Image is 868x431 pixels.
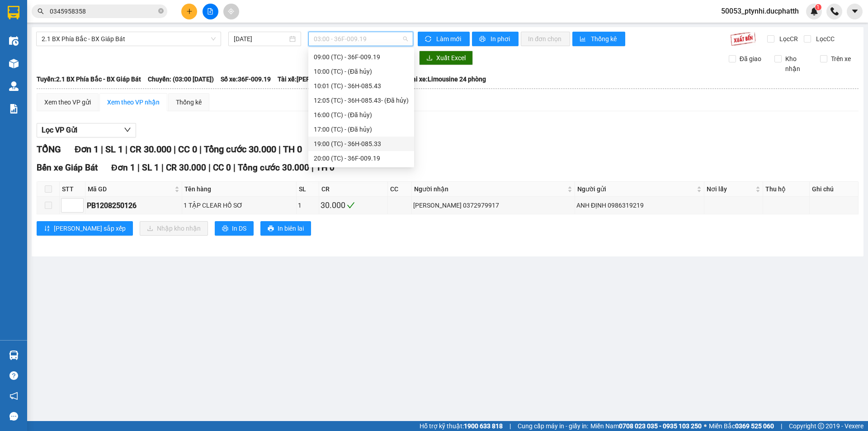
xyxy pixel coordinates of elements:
img: solution-icon [9,104,19,114]
span: Số xe: 36F-009.19 [221,74,271,84]
span: Tổng cước 30.000 [204,144,276,155]
div: 17:00 (TC) - (Đã hủy) [314,124,409,134]
div: 1 TẬP CLEAR HỒ SƠ [184,200,295,210]
span: Tài xế: [PERSON_NAME] - [PERSON_NAME] [278,74,398,84]
span: caret-down [851,7,859,15]
span: TH 0 [283,144,302,155]
span: TỔNG [37,144,61,155]
span: | [311,162,314,173]
span: download [426,55,433,62]
span: | [137,162,140,173]
button: sort-ascending[PERSON_NAME] sắp xếp [37,221,133,236]
img: 9k= [730,32,756,46]
div: 09:00 (TC) - 36F-009.19 [314,52,409,62]
span: check [347,201,355,209]
span: CR 30.000 [130,144,171,155]
span: Làm mới [436,34,462,44]
span: | [278,144,281,155]
span: Trên xe [827,54,854,64]
button: downloadNhập kho nhận [140,221,208,236]
span: notification [9,392,18,400]
td: PB1208250126 [85,197,182,214]
span: bar-chart [580,36,587,43]
span: CR 30.000 [166,162,206,173]
span: plus [186,8,193,14]
button: file-add [203,4,218,19]
span: 50053_ptynhi.ducphatth [714,5,806,17]
b: Tuyến: 2.1 BX Phía Bắc - BX Giáp Bát [37,76,141,83]
button: bar-chartThống kê [572,32,625,46]
span: copyright [818,423,824,429]
span: Miền Nam [590,421,702,431]
span: Đơn 1 [75,144,99,155]
div: Thống kê [176,97,202,107]
span: Loại xe: Limousine 24 phòng [405,74,486,84]
span: Đơn 1 [111,162,135,173]
button: In đơn chọn [521,32,570,46]
img: warehouse-icon [9,350,19,360]
button: aim [223,4,239,19]
span: Miền Bắc [709,421,774,431]
div: 10:01 (TC) - 36H-085.43 [314,81,409,91]
th: Ghi chú [810,182,859,197]
div: Xem theo VP nhận [107,97,160,107]
span: search [38,8,44,14]
span: | [208,162,211,173]
img: phone-icon [830,7,839,15]
span: sort-ascending [44,225,50,232]
th: CR [319,182,388,197]
button: plus [181,4,197,19]
span: 03:00 - 36F-009.19 [314,32,408,46]
span: aim [228,8,234,14]
span: Xuất Excel [436,53,466,63]
span: Chuyến: (03:00 [DATE]) [148,74,214,84]
div: Xem theo VP gửi [44,97,91,107]
span: Người nhận [414,184,566,194]
span: Cung cấp máy in - giấy in: [518,421,588,431]
span: message [9,412,18,421]
strong: 1900 633 818 [464,422,503,430]
span: file-add [207,8,213,14]
strong: 0369 525 060 [735,422,774,430]
img: warehouse-icon [9,81,19,91]
span: | [125,144,127,155]
div: PB1208250126 [87,200,180,211]
span: SL 1 [105,144,123,155]
span: | [781,421,782,431]
button: Lọc VP Gửi [37,123,136,137]
span: sync [425,36,433,43]
img: warehouse-icon [9,36,19,46]
span: Lọc VP Gửi [42,124,77,136]
span: Tổng cước 30.000 [238,162,309,173]
span: Hỗ trợ kỹ thuật: [420,421,503,431]
span: printer [268,225,274,232]
button: printerIn biên lai [260,221,311,236]
button: printerIn phơi [472,32,519,46]
div: 19:00 (TC) - 36H-085.33 [314,139,409,149]
th: Tên hàng [182,182,297,197]
span: 1 [816,4,820,10]
span: Đã giao [736,54,765,64]
strong: 0708 023 035 - 0935 103 250 [619,422,702,430]
span: close-circle [158,8,164,14]
button: downloadXuất Excel [419,51,473,65]
span: | [509,421,511,431]
button: printerIn DS [215,221,254,236]
img: warehouse-icon [9,59,19,68]
span: question-circle [9,371,18,380]
div: 10:00 (TC) - (Đã hủy) [314,66,409,76]
span: CC 0 [178,144,197,155]
span: down [124,126,131,133]
span: TH 0 [316,162,335,173]
span: CC 0 [213,162,231,173]
span: Người gửi [577,184,695,194]
span: Kho nhận [782,54,813,74]
th: STT [60,182,85,197]
span: In biên lai [278,223,304,233]
img: icon-new-feature [810,7,818,15]
span: close-circle [158,7,164,16]
span: In DS [232,223,246,233]
span: | [199,144,202,155]
div: 16:00 (TC) - (Đã hủy) [314,110,409,120]
div: 1 [298,200,317,210]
